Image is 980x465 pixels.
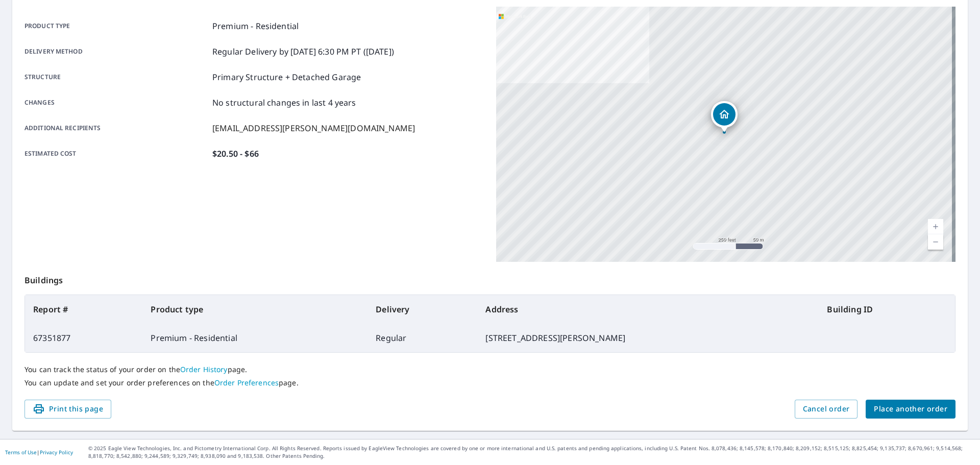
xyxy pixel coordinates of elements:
span: Print this page [33,403,103,415]
th: Product type [142,295,367,324]
p: © 2025 Eagle View Technologies, Inc. and Pictometry International Corp. All Rights Reserved. Repo... [88,445,975,460]
td: 67351877 [25,324,142,352]
p: Product type [24,20,208,32]
td: Regular [367,324,477,352]
span: Cancel order [803,403,850,415]
a: Terms of Use [5,449,37,456]
th: Address [477,295,819,324]
div: Dropped pin, building 1, Residential property, 560 Shirley Dr Florissant, MO 63031 [711,101,738,133]
p: | [5,449,73,455]
p: Primary Structure + Detached Garage [212,71,361,83]
p: Estimated cost [24,148,208,160]
p: You can update and set your order preferences on the page. [24,378,955,387]
p: No structural changes in last 4 years [212,96,356,109]
span: Place another order [874,403,947,415]
button: Place another order [866,400,955,419]
p: Buildings [24,262,955,295]
p: Premium - Residential [212,20,299,32]
th: Report # [25,295,142,324]
td: Premium - Residential [142,324,367,352]
p: Changes [24,96,208,109]
button: Cancel order [795,400,858,419]
p: Structure [24,71,208,83]
p: You can track the status of your order on the page. [24,365,955,374]
p: Additional recipients [24,122,208,134]
a: Privacy Policy [40,449,73,456]
a: Order History [180,364,228,374]
th: Delivery [367,295,477,324]
p: Delivery method [24,45,208,58]
th: Building ID [819,295,955,324]
td: [STREET_ADDRESS][PERSON_NAME] [477,324,819,352]
a: Order Preferences [214,378,279,387]
a: Current Level 17, Zoom Out [928,234,943,250]
button: Print this page [24,400,111,419]
p: $20.50 - $66 [212,148,259,160]
p: [EMAIL_ADDRESS][PERSON_NAME][DOMAIN_NAME] [212,122,415,134]
a: Current Level 17, Zoom In [928,219,943,234]
p: Regular Delivery by [DATE] 6:30 PM PT ([DATE]) [212,45,394,58]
